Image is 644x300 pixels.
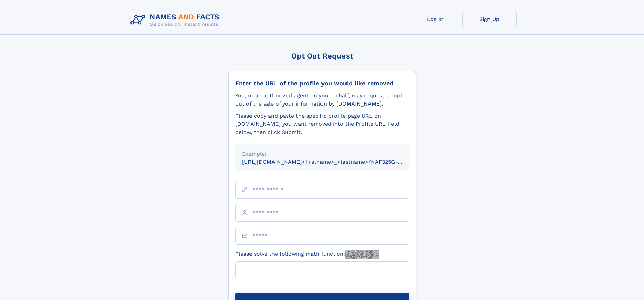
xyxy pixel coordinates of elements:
[228,52,416,60] div: Opt Out Request
[235,112,409,136] div: Please copy and paste the specific profile page URL on [DOMAIN_NAME] you want removed into the Pr...
[462,11,517,27] a: Sign Up
[235,79,409,87] div: Enter the URL of the profile you would like removed
[128,11,225,29] img: Logo Names and Facts
[235,250,379,259] label: Please solve the following math function:
[235,92,409,108] div: You, or an authorized agent on your behalf, may request to opt-out of the sale of your informatio...
[242,159,422,165] small: [URL][DOMAIN_NAME]<firstname>_<lastname>/NAF325G-xxxxxxxx
[242,150,402,158] div: Example:
[408,11,462,27] a: Log In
